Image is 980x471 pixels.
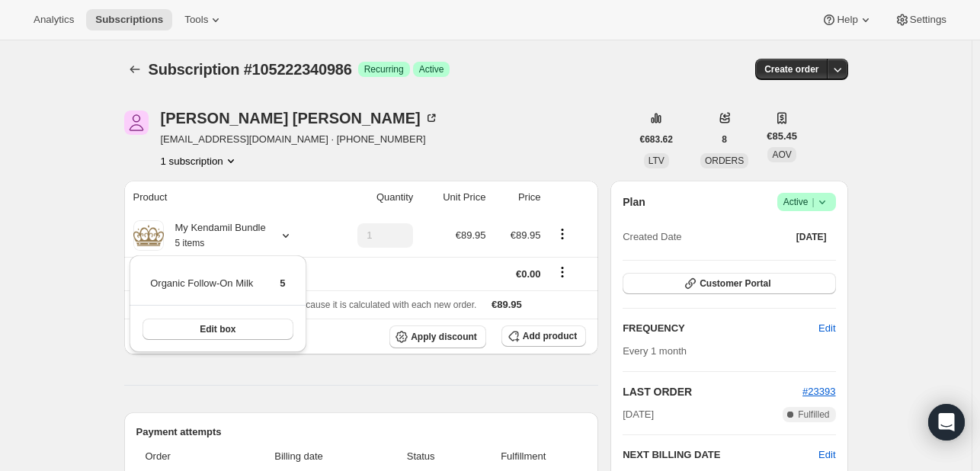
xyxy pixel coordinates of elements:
[164,220,266,251] div: My Kendamil Bundle
[381,449,460,464] span: Status
[802,386,835,397] a: #23393
[516,268,541,280] span: €0.00
[798,409,829,421] span: Fulfilled
[631,129,682,150] button: €683.62
[124,59,146,80] button: Subscriptions
[501,325,586,347] button: Add product
[418,181,490,214] th: Unit Price
[837,14,857,26] span: Help
[364,63,404,75] span: Recurring
[809,316,844,341] button: Edit
[818,321,835,336] span: Edit
[511,229,541,241] span: €89.95
[143,319,293,340] button: Edit box
[34,14,74,26] span: Analytics
[812,9,882,30] button: Help
[550,226,575,242] button: Product actions
[328,181,418,214] th: Quantity
[149,61,352,78] span: Subscription #105222340986
[550,264,575,280] button: Shipping actions
[787,226,836,248] button: [DATE]
[136,425,587,440] h2: Payment attempts
[184,14,208,26] span: Tools
[783,194,830,210] span: Active
[523,330,577,342] span: Add product
[623,273,835,294] button: Customer Portal
[623,447,818,463] h2: NEXT BILLING DATE
[86,9,172,30] button: Subscriptions
[389,325,486,348] button: Apply discount
[95,14,163,26] span: Subscriptions
[175,9,232,30] button: Tools
[772,149,791,160] span: AOV
[161,111,439,126] div: [PERSON_NAME] [PERSON_NAME]
[705,155,744,166] span: ORDERS
[24,9,83,30] button: Analytics
[124,111,149,135] span: silvia carolina martinez castillo
[175,238,205,248] small: 5 items
[492,299,522,310] span: €89.95
[818,447,835,463] button: Edit
[623,321,818,336] h2: FREQUENCY
[812,196,814,208] span: |
[456,229,486,241] span: €89.95
[226,449,372,464] span: Billing date
[755,59,828,80] button: Create order
[411,331,477,343] span: Apply discount
[802,384,835,399] button: #23393
[200,323,235,335] span: Edit box
[161,153,239,168] button: Product actions
[490,181,545,214] th: Price
[640,133,673,146] span: €683.62
[722,133,727,146] span: 8
[623,407,654,422] span: [DATE]
[886,9,956,30] button: Settings
[623,194,645,210] h2: Plan
[280,277,285,289] span: 5
[623,229,681,245] span: Created Date
[419,63,444,75] span: Active
[623,345,687,357] span: Every 1 month
[910,14,946,26] span: Settings
[713,129,736,150] button: 8
[124,181,328,214] th: Product
[469,449,577,464] span: Fulfillment
[796,231,827,243] span: [DATE]
[649,155,665,166] span: LTV
[161,132,439,147] span: [EMAIL_ADDRESS][DOMAIN_NAME] · [PHONE_NUMBER]
[623,384,802,399] h2: LAST ORDER
[149,275,254,303] td: Organic Follow-On Milk
[767,129,797,144] span: €85.45
[928,404,965,441] div: Open Intercom Messenger
[700,277,770,290] span: Customer Portal
[764,63,818,75] span: Create order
